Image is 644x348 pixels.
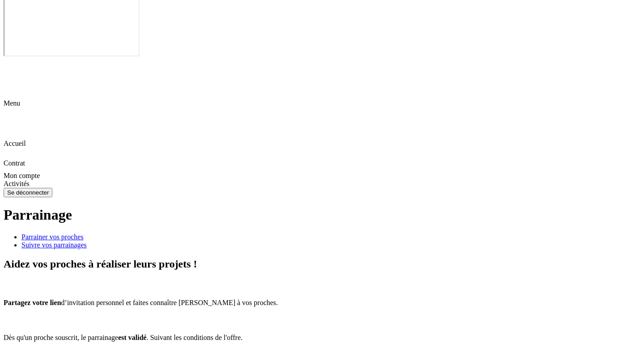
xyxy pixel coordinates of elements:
[4,172,40,179] span: Mon compte
[7,189,49,196] div: Se déconnecter
[4,140,640,148] p: Accueil
[4,207,640,223] h1: Parrainage
[4,99,20,107] span: Menu
[4,188,52,197] button: Se déconnecter
[147,334,243,341] span: . Suivant les conditions de l'offre.
[118,334,147,341] span: est validé
[4,180,30,187] span: Activités
[4,334,118,341] span: Dès qu'un proche souscrit, le parrainage
[61,299,278,306] span: d’invitation personnel et faites connaître [PERSON_NAME] à vos proches.
[4,120,640,148] div: Accueil
[4,299,61,306] span: Partagez votre lien
[4,258,640,270] h2: Aidez vos proches à réaliser leurs projets !
[4,159,25,167] span: Contrat
[21,233,640,241] a: Parrainer vos proches
[21,241,640,249] a: Suivre vos parrainages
